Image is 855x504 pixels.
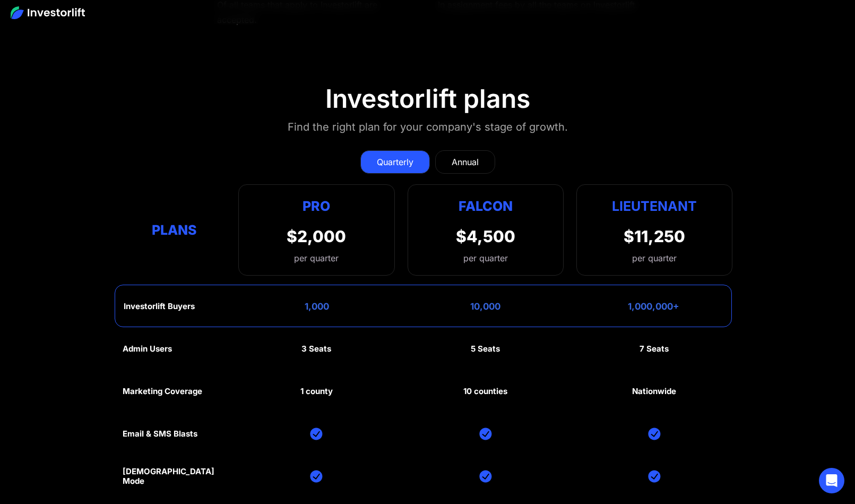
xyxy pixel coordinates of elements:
[463,252,508,264] div: per quarter
[612,198,697,214] strong: Lieutenant
[288,118,568,135] div: Find the right plan for your company's stage of growth.
[452,156,479,168] div: Annual
[470,301,500,312] div: 10,000
[628,301,679,312] div: 1,000,000+
[123,344,172,354] div: Admin Users
[459,195,513,216] div: Falcon
[377,156,413,168] div: Quarterly
[287,227,346,246] div: $2,000
[123,220,226,241] div: Plans
[123,387,202,396] div: Marketing Coverage
[301,344,331,354] div: 3 Seats
[124,302,195,311] div: Investorlift Buyers
[819,468,844,493] div: Open Intercom Messenger
[624,227,685,246] div: $11,250
[287,195,346,216] div: Pro
[123,467,226,486] div: [DEMOGRAPHIC_DATA] Mode
[456,227,515,246] div: $4,500
[325,83,530,114] div: Investorlift plans
[287,252,346,264] div: per quarter
[471,344,500,354] div: 5 Seats
[123,429,197,439] div: Email & SMS Blasts
[632,252,677,264] div: per quarter
[463,387,507,396] div: 10 counties
[640,344,669,354] div: 7 Seats
[632,387,676,396] div: Nationwide
[305,301,329,312] div: 1,000
[300,387,333,396] div: 1 county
